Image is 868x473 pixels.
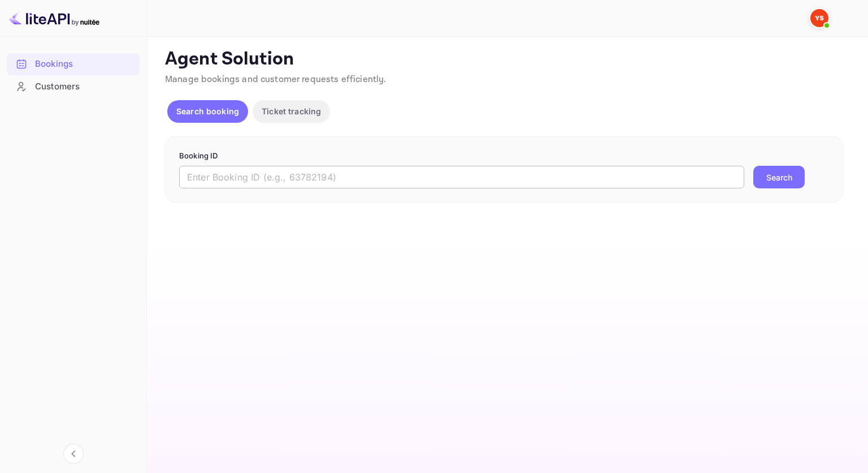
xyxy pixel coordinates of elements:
p: Booking ID [179,150,829,162]
img: Yandex Support [810,9,828,27]
a: Customers [7,76,140,97]
button: Collapse navigation [63,444,84,464]
span: Manage bookings and customer requests efficiently. [165,74,387,85]
div: Bookings [35,58,134,71]
input: Enter Booking ID (e.g., 63782194) [179,166,744,188]
p: Search booking [176,105,239,117]
p: Agent Solution [165,48,848,71]
img: LiteAPI logo [9,9,99,27]
p: Ticket tracking [262,105,321,117]
button: Search [753,166,805,188]
div: Customers [35,80,134,93]
a: Bookings [7,53,140,74]
div: Bookings [7,53,140,75]
div: Customers [7,76,140,98]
